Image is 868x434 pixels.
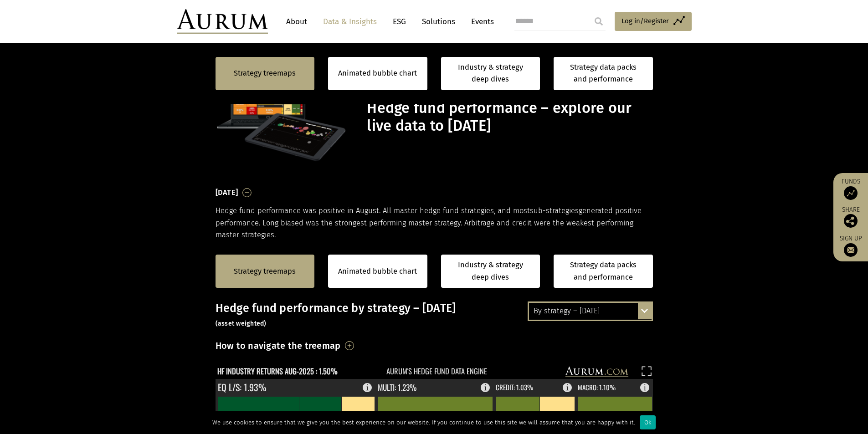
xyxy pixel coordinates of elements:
a: Industry & strategy deep dives [441,57,540,90]
h3: How to navigate the treemap [216,338,341,353]
div: By strategy – [DATE] [529,303,652,319]
a: Animated bubble chart [338,67,417,79]
a: Solutions [417,13,460,30]
input: Submit [590,12,608,31]
small: (asset weighted) [216,320,267,327]
a: Animated bubble chart [338,266,417,277]
a: About [282,13,312,30]
a: Strategy treemaps [234,266,296,277]
h1: Hedge fund performance – explore our live data to [DATE] [367,99,650,135]
img: Share this post [844,214,858,228]
h3: [DATE] [216,186,238,199]
a: Log in/Register [615,12,692,31]
h3: Hedge fund performance by strategy – [DATE] [216,301,653,329]
a: Events [467,13,494,30]
a: Strategy treemaps [234,67,296,79]
img: Sign up to our newsletter [844,243,858,257]
div: Share [838,207,863,228]
p: Hedge fund performance was positive in August. All master hedge fund strategies, and most generat... [216,205,653,241]
a: Sign up [838,235,863,257]
img: Access Funds [844,186,858,200]
span: sub-strategies [530,206,579,215]
div: Ok [640,415,656,429]
span: Log in/Register [621,15,669,26]
a: Strategy data packs and performance [554,255,653,288]
img: Aurum [177,9,268,34]
a: Industry & strategy deep dives [441,255,540,288]
a: ESG [388,13,411,30]
a: Funds [838,178,863,200]
a: Data & Insights [318,13,381,30]
a: Strategy data packs and performance [554,57,653,90]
